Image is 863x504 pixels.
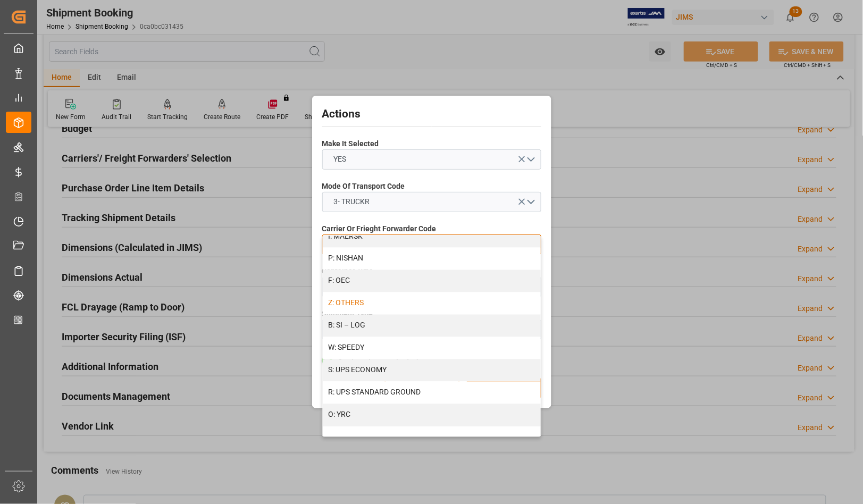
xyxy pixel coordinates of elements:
[322,234,541,255] button: close menu
[323,270,541,292] div: F: OEC
[322,192,541,212] button: open menu
[328,196,375,207] span: 3- TRUCKR
[323,337,541,359] div: W: SPEEDY
[323,225,541,248] div: I: MAERSK
[322,149,541,170] button: open menu
[322,181,405,192] span: Mode Of Transport Code
[322,138,379,149] span: Make It Selected
[322,106,541,123] h2: Actions
[323,382,541,404] div: R: UPS STANDARD GROUND
[323,248,541,270] div: P: NISHAN
[323,404,541,426] div: O: YRC
[323,315,541,337] div: B: SI – LOG
[322,223,437,234] span: Carrier Or Frieght Forwarder Code
[328,154,351,165] span: YES
[323,292,541,315] div: Z: OTHERS
[323,359,541,382] div: S: UPS ECONOMY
